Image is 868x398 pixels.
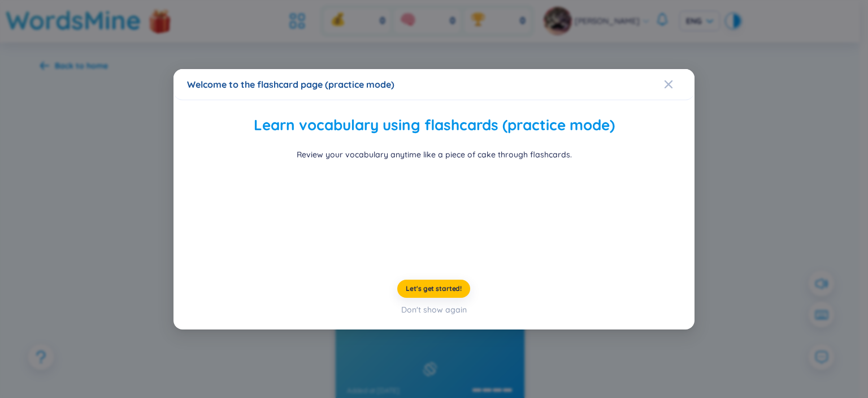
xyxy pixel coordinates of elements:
[398,279,471,297] button: Let's get started!
[297,148,572,160] div: Review your vocabulary anytime like a piece of cake through flashcards.
[401,303,467,315] div: Don't show again
[187,78,681,91] div: Welcome to the flashcard page (practice mode)
[187,114,681,137] h2: Learn vocabulary using flashcards (practice mode)
[664,69,695,100] button: Close
[406,284,462,293] span: Let's get started!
